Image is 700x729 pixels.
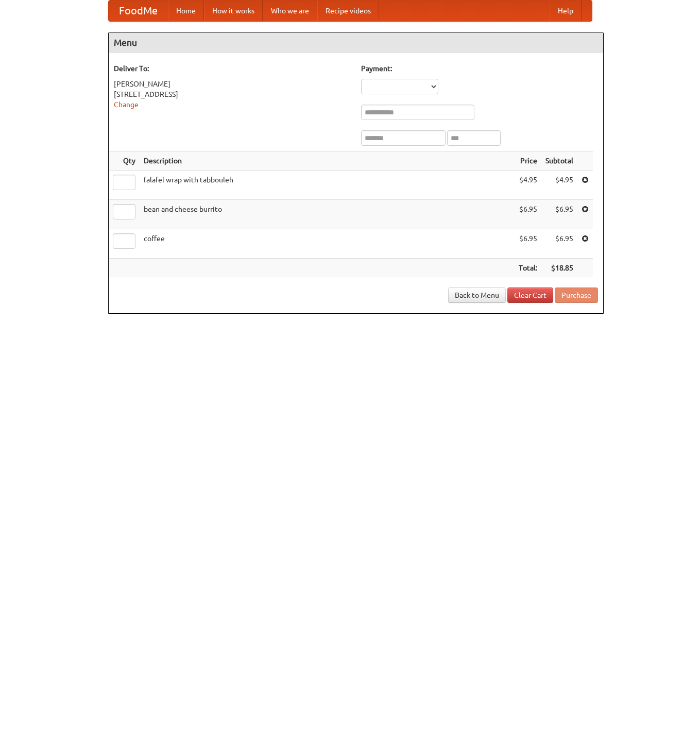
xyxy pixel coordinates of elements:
[541,259,577,278] th: $18.85
[507,287,553,303] a: Clear Cart
[317,1,379,21] a: Recipe videos
[140,151,515,171] th: Description
[114,79,351,89] div: [PERSON_NAME]
[555,287,598,303] button: Purchase
[109,1,168,21] a: FoodMe
[541,229,577,259] td: $6.95
[515,200,541,229] td: $6.95
[114,100,139,109] a: Change
[515,259,541,278] th: Total:
[114,89,351,99] div: [STREET_ADDRESS]
[263,1,317,21] a: Who we are
[140,200,515,229] td: bean and cheese burrito
[541,200,577,229] td: $6.95
[109,151,140,171] th: Qty
[204,1,263,21] a: How it works
[140,171,515,200] td: falafel wrap with tabbouleh
[550,1,582,21] a: Help
[109,32,603,53] h4: Menu
[168,1,204,21] a: Home
[515,151,541,171] th: Price
[541,171,577,200] td: $4.95
[140,229,515,259] td: coffee
[361,63,598,74] h5: Payment:
[448,287,506,303] a: Back to Menu
[541,151,577,171] th: Subtotal
[515,229,541,259] td: $6.95
[515,171,541,200] td: $4.95
[114,63,351,74] h5: Deliver To:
